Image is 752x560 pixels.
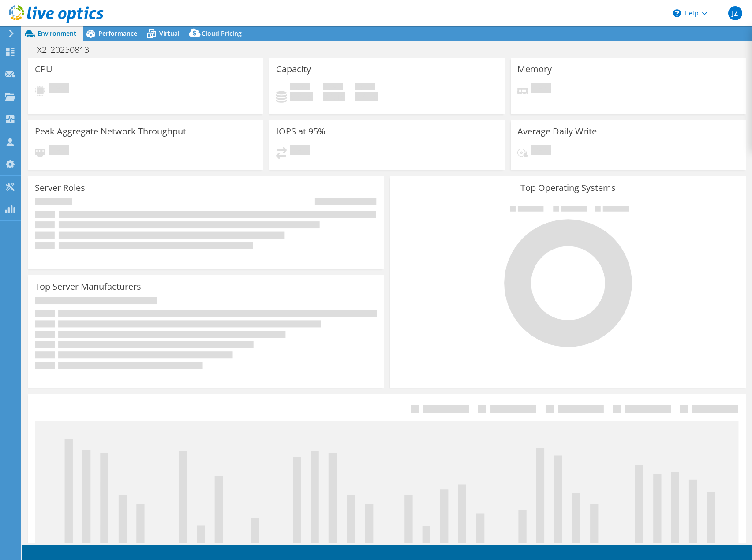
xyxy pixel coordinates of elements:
[276,64,311,74] h3: Capacity
[531,83,551,95] span: Pending
[35,64,52,74] h3: CPU
[323,83,343,92] span: Free
[531,145,551,157] span: Pending
[49,145,69,157] span: Pending
[355,92,378,101] h4: 0 GiB
[290,92,313,101] h4: 0 GiB
[35,127,186,136] h3: Peak Aggregate Network Throughput
[202,29,242,37] span: Cloud Pricing
[49,83,69,95] span: Pending
[276,127,325,136] h3: IOPS at 95%
[29,45,103,55] h1: FX2_20250813
[323,92,345,101] h4: 0 GiB
[517,127,597,136] h3: Average Daily Write
[290,145,310,157] span: Pending
[517,64,552,74] h3: Memory
[397,183,739,193] h3: Top Operating Systems
[37,29,76,37] span: Environment
[35,282,141,291] h3: Top Server Manufacturers
[290,83,310,92] span: Used
[728,6,742,20] span: JZ
[98,29,137,37] span: Performance
[159,29,180,37] span: Virtual
[355,83,375,92] span: Total
[673,9,681,17] svg: \n
[35,183,85,193] h3: Server Roles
